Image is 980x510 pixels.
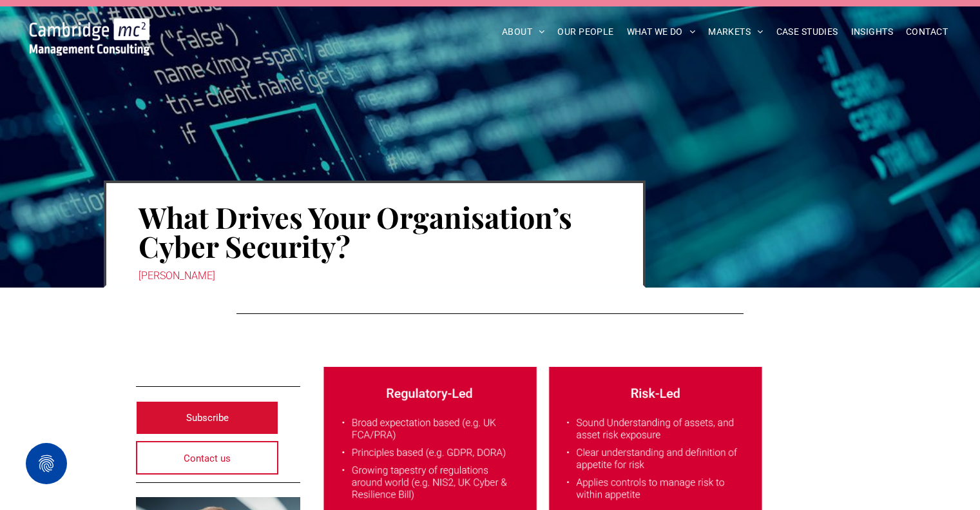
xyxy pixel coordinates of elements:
[139,267,611,285] div: [PERSON_NAME]
[136,401,279,435] a: Subscribe
[770,22,845,42] a: CASE STUDIES
[139,201,611,262] h1: What Drives Your Organisation’s Cyber Security?
[620,22,702,42] a: WHAT WE DO
[184,442,231,475] span: Contact us
[899,22,954,42] a: CONTACT
[186,402,229,434] span: Subscribe
[551,22,620,42] a: OUR PEOPLE
[702,22,769,42] a: MARKETS
[30,20,149,34] a: Your Business Transformed | Cambridge Management Consulting
[136,441,279,475] a: Contact us
[30,18,149,55] img: Go to Homepage
[495,22,552,42] a: ABOUT
[845,22,899,42] a: INSIGHTS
